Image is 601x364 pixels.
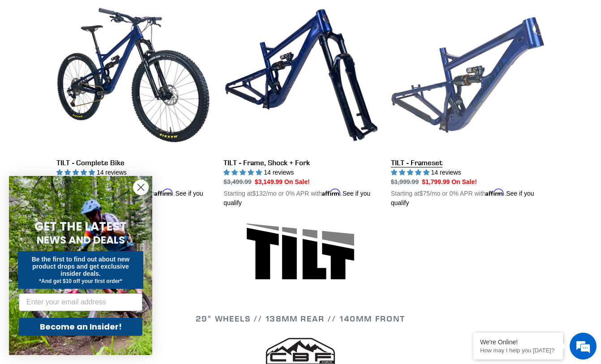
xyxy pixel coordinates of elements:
[480,338,556,346] div: We're Online!
[19,293,142,311] input: Enter your email address
[39,278,122,284] span: *And get $10 off your first order*
[34,218,127,235] span: GET THE LATEST
[133,180,149,195] button: Close dialog
[19,318,142,336] button: Become an Insider!
[196,313,405,324] span: 29" WHEELS // 138mm REAR // 140mm FRONT
[480,347,556,354] p: How may I help you today?
[32,256,130,277] span: Be the first to find out about new product drops and get exclusive insider deals.
[37,233,125,247] span: NEWS AND DEALS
